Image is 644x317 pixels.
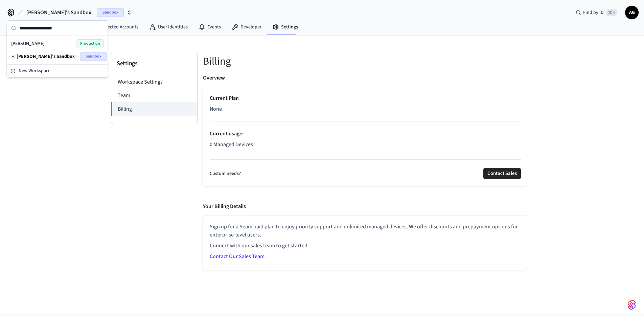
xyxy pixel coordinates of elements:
[226,21,267,33] a: Developer
[210,140,521,149] p: 0 Managed Devices
[210,242,521,250] p: Connect with our sales team to get started:
[111,75,197,89] li: Workspace Settings
[111,89,197,102] li: Team
[26,8,91,17] span: [PERSON_NAME]'s Sandbox
[570,6,622,19] div: Find by ID⌘ K
[210,94,521,102] p: Current Plan
[80,52,107,61] span: Sandbox
[626,6,638,19] span: AG
[267,21,303,33] a: Settings
[117,59,192,68] h3: Settings
[210,253,264,260] a: Contact Our Sales Team
[625,6,639,19] button: AG
[144,21,193,33] a: User Identities
[606,9,617,16] span: ⌘ K
[8,65,107,76] button: New Workspace
[77,39,104,48] span: Production
[583,9,604,16] span: Find by ID
[210,130,521,138] p: Current usage :
[210,223,521,239] p: Sign up for a Seam paid plan to enjoy priority support and unlimited managed devices. We offer di...
[210,105,222,113] span: None
[203,202,246,210] p: Your Billing Details
[203,74,225,82] p: Overview
[83,21,144,33] a: Connected Accounts
[19,67,50,74] span: New Workspace
[193,21,226,33] a: Events
[210,168,521,179] div: Custom needs?
[203,54,528,68] h5: Billing
[1,21,37,33] a: Devices
[97,8,124,17] span: Sandbox
[483,168,521,179] button: Contact Sales
[628,299,636,310] img: SeamLogoGradient.69752ec5.svg
[17,53,75,60] span: [PERSON_NAME]'s Sandbox
[11,40,44,47] span: [PERSON_NAME]
[7,36,108,64] div: Suggestions
[111,102,197,116] li: Billing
